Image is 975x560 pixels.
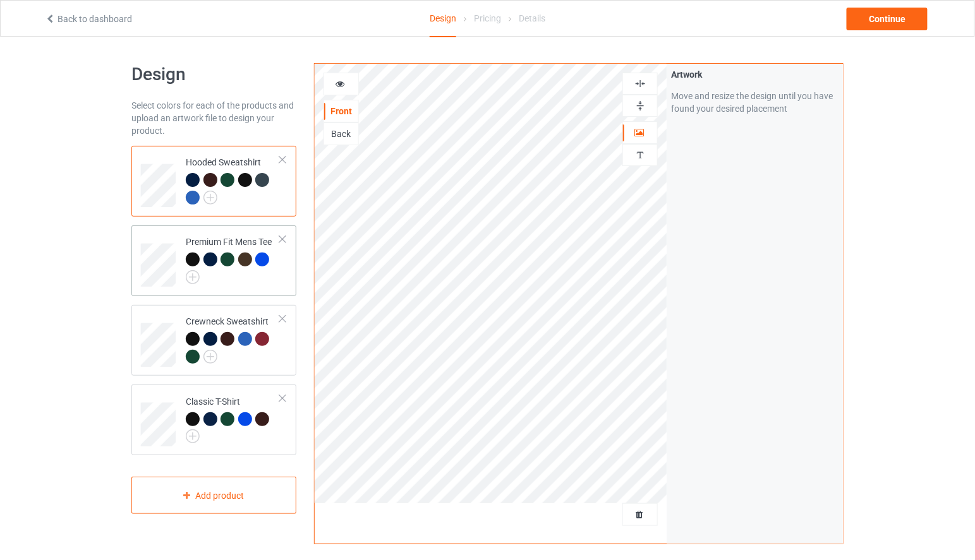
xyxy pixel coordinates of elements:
img: svg%3E%0A [634,149,646,161]
img: svg+xml;base64,PD94bWwgdmVyc2lvbj0iMS4wIiBlbmNvZGluZz0iVVRGLTgiPz4KPHN2ZyB3aWR0aD0iMjJweCIgaGVpZ2... [203,191,217,205]
div: Hooded Sweatshirt [131,146,296,217]
div: Premium Fit Mens Tee [131,225,296,296]
div: Hooded Sweatshirt [186,156,280,203]
div: Front [324,105,358,117]
div: Artwork [671,68,839,81]
div: Classic T-Shirt [186,395,280,439]
div: Premium Fit Mens Tee [186,235,280,280]
div: Classic T-Shirt [131,384,296,455]
div: Add product [131,477,296,514]
img: svg+xml;base64,PD94bWwgdmVyc2lvbj0iMS4wIiBlbmNvZGluZz0iVVRGLTgiPz4KPHN2ZyB3aWR0aD0iMjJweCIgaGVpZ2... [203,350,217,364]
img: svg+xml;base64,PD94bWwgdmVyc2lvbj0iMS4wIiBlbmNvZGluZz0iVVRGLTgiPz4KPHN2ZyB3aWR0aD0iMjJweCIgaGVpZ2... [186,429,200,443]
img: svg+xml;base64,PD94bWwgdmVyc2lvbj0iMS4wIiBlbmNvZGluZz0iVVRGLTgiPz4KPHN2ZyB3aWR0aD0iMjJweCIgaGVpZ2... [186,270,200,284]
div: Continue [847,8,928,30]
div: Details [519,1,545,36]
div: Crewneck Sweatshirt [186,315,280,362]
a: Back to dashboard [45,14,132,24]
div: Crewneck Sweatshirt [131,305,296,376]
div: Select colors for each of the products and upload an artwork file to design your product. [131,99,296,137]
img: svg%3E%0A [634,78,646,90]
h1: Design [131,63,296,86]
div: Move and resize the design until you have found your desired placement [671,90,839,115]
div: Back [324,128,358,140]
img: svg%3E%0A [634,100,646,112]
div: Pricing [474,1,501,36]
div: Design [430,1,456,37]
